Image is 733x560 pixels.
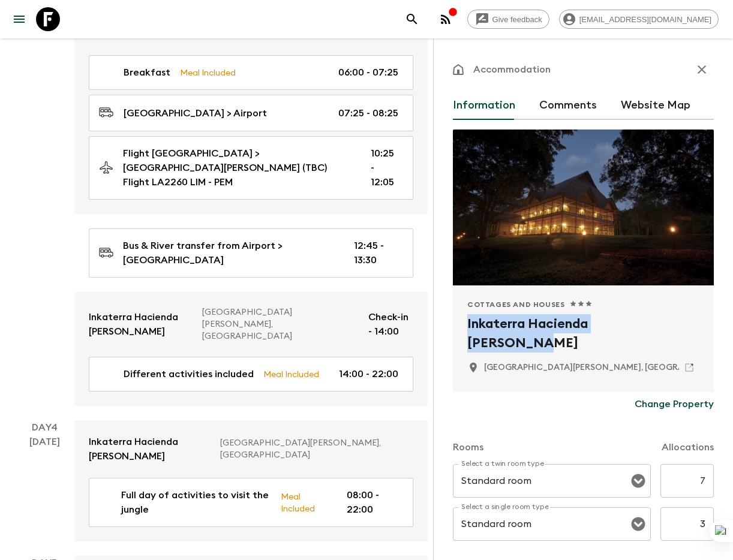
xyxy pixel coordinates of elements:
[263,368,319,381] p: Meal Included
[74,420,428,478] a: Inkaterra Hacienda [PERSON_NAME][GEOGRAPHIC_DATA][PERSON_NAME], [GEOGRAPHIC_DATA]
[400,7,424,31] button: search adventures
[473,62,551,77] p: Accommodation
[339,367,398,381] p: 14:00 - 22:00
[621,91,690,120] button: Website Map
[74,292,428,357] a: Inkaterra Hacienda [PERSON_NAME][GEOGRAPHIC_DATA][PERSON_NAME], [GEOGRAPHIC_DATA]Check-in - 14:00
[89,95,413,131] a: [GEOGRAPHIC_DATA] > Airport07:25 - 08:25
[121,488,271,517] p: Full day of activities to visit the jungle
[89,478,413,527] a: Full day of activities to visit the jungleMeal Included08:00 - 22:00
[467,300,564,309] span: Cottages and Houses
[89,310,193,339] p: Inkaterra Hacienda [PERSON_NAME]
[486,15,549,24] span: Give feedback
[371,146,398,189] p: 10:25 - 12:05
[123,239,335,267] p: Bus & River transfer from Airport > [GEOGRAPHIC_DATA]
[573,15,718,24] span: [EMAIL_ADDRESS][DOMAIN_NAME]
[89,435,211,463] p: Inkaterra Hacienda [PERSON_NAME]
[29,12,60,406] div: [DATE]
[559,10,719,29] div: [EMAIL_ADDRESS][DOMAIN_NAME]
[635,392,714,416] button: Change Property
[89,357,413,392] a: Different activities includedMeal Included14:00 - 22:00
[89,55,413,90] a: BreakfastMeal Included06:00 - 07:25
[89,136,413,200] a: Flight [GEOGRAPHIC_DATA] > [GEOGRAPHIC_DATA][PERSON_NAME] (TBC) Flight LA2260 LIM - PEM10:25 - 12:05
[461,502,549,512] label: Select a single room type
[453,130,714,285] div: Photo of Inkaterra Hacienda Concepcion
[347,488,398,517] p: 08:00 - 22:00
[220,437,404,461] p: [GEOGRAPHIC_DATA][PERSON_NAME], [GEOGRAPHIC_DATA]
[461,459,544,469] label: Select a twin room type
[124,367,254,381] p: Different activities included
[635,397,714,411] p: Change Property
[539,91,597,120] button: Comments
[338,65,398,80] p: 06:00 - 07:25
[467,314,699,353] h2: Inkaterra Hacienda [PERSON_NAME]
[89,228,413,278] a: Bus & River transfer from Airport > [GEOGRAPHIC_DATA]12:45 - 13:30
[281,490,328,515] p: Meal Included
[453,440,483,454] p: Rooms
[662,440,714,454] p: Allocations
[338,106,398,121] p: 07:25 - 08:25
[14,420,74,435] p: Day 4
[467,10,549,29] a: Give feedback
[354,239,398,267] p: 12:45 - 13:30
[630,516,647,532] button: Open
[7,7,31,31] button: menu
[202,306,358,342] p: [GEOGRAPHIC_DATA][PERSON_NAME], [GEOGRAPHIC_DATA]
[29,435,60,541] div: [DATE]
[123,146,352,189] p: Flight [GEOGRAPHIC_DATA] > [GEOGRAPHIC_DATA][PERSON_NAME] (TBC) Flight LA2260 LIM - PEM
[453,91,515,120] button: Information
[124,106,267,121] p: [GEOGRAPHIC_DATA] > Airport
[368,310,413,339] p: Check-in - 14:00
[630,472,647,489] button: Open
[124,65,170,80] p: Breakfast
[180,66,236,79] p: Meal Included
